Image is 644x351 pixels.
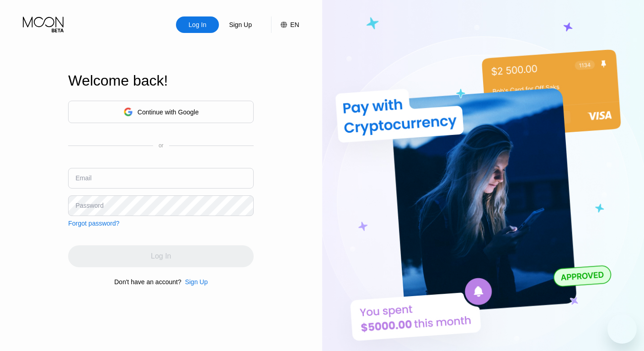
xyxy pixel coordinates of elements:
[159,142,164,149] div: or
[75,202,103,209] div: Password
[607,314,637,344] iframe: Button to launch messaging window
[75,174,91,182] div: Email
[114,278,181,286] div: Don't have an account?
[185,278,208,286] div: Sign Up
[176,16,219,33] div: Log In
[68,220,119,227] div: Forgot password?
[219,16,262,33] div: Sign Up
[181,278,208,286] div: Sign Up
[68,101,254,123] div: Continue with Google
[271,16,299,33] div: EN
[68,72,254,89] div: Welcome back!
[188,20,208,29] div: Log In
[290,21,299,28] div: EN
[138,108,199,116] div: Continue with Google
[228,20,253,29] div: Sign Up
